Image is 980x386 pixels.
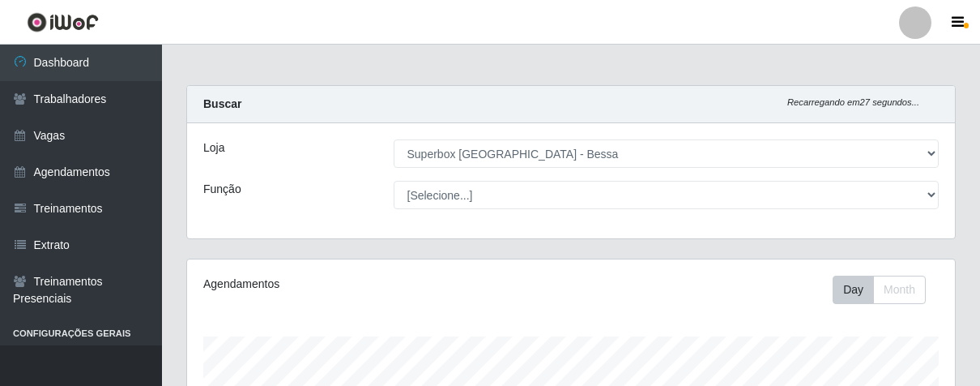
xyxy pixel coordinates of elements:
div: First group [833,276,926,304]
img: CoreUI Logo [27,12,99,32]
i: Recarregando em 27 segundos... [787,97,919,107]
div: Toolbar with button groups [833,276,939,304]
button: Day [833,276,874,304]
div: Agendamentos [203,276,496,293]
strong: Buscar [203,97,241,110]
label: Loja [203,139,224,157]
label: Função [203,181,241,198]
button: Month [873,276,926,304]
